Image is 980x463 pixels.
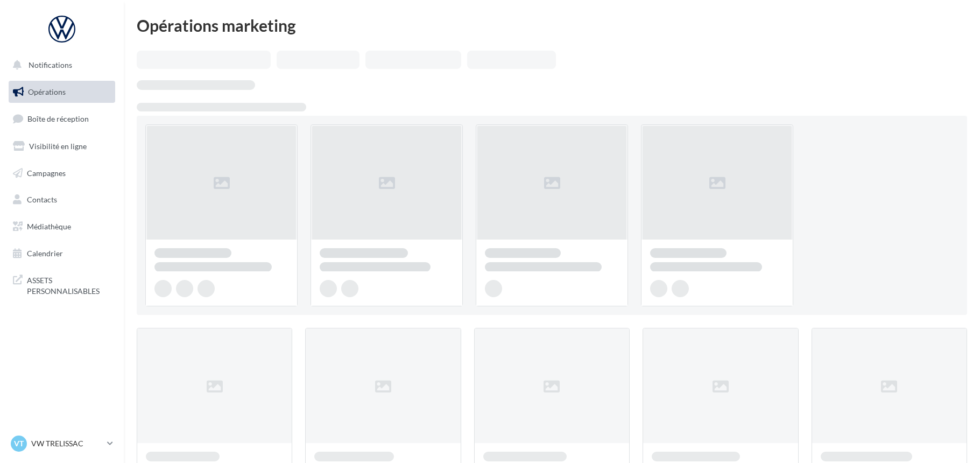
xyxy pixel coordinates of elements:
a: Campagnes [6,162,117,185]
a: Boîte de réception [6,107,117,130]
span: Notifications [29,60,72,69]
span: Médiathèque [27,222,71,231]
span: Visibilité en ligne [29,142,87,151]
span: VT [14,438,24,449]
button: Notifications [6,54,113,76]
a: ASSETS PERSONNALISABLES [6,269,117,300]
span: Contacts [27,195,57,204]
span: Calendrier [27,249,63,258]
a: Visibilité en ligne [6,135,117,158]
p: VW TRELISSAC [31,438,103,449]
span: Opérations [28,87,66,96]
div: Opérations marketing [137,17,967,33]
a: Médiathèque [6,215,117,238]
span: Campagnes [27,168,66,177]
a: VT VW TRELISSAC [9,433,115,454]
span: ASSETS PERSONNALISABLES [27,273,111,296]
a: Contacts [6,188,117,211]
a: Opérations [6,81,117,103]
a: Calendrier [6,242,117,265]
span: Boîte de réception [27,114,89,123]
